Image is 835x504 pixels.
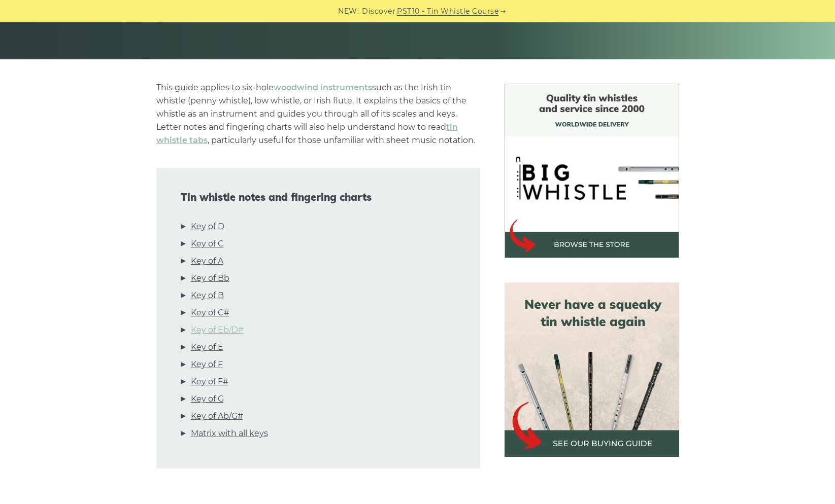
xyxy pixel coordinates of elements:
a: Key of B [191,289,224,302]
p: This guide applies to six-hole such as the Irish tin whistle (penny whistle), low whistle, or Iri... [156,81,480,147]
a: Key of F# [191,375,228,388]
a: Matrix with all keys [191,427,268,440]
a: Key of A [191,255,223,268]
a: Key of Eb/D# [191,323,244,337]
a: Key of E [191,341,223,354]
a: Key of G [191,392,224,406]
span: NEW: [338,6,359,17]
img: BigWhistle Tin Whistle Store [505,84,679,258]
span: Tin whistle notes and fingering charts [181,191,456,203]
a: Key of D [191,220,224,233]
img: tin whistle buying guide [505,282,679,457]
a: Key of Bb [191,272,229,285]
a: Key of C# [191,306,229,319]
a: Key of C [191,237,224,250]
a: Key of Ab/G# [191,410,243,423]
a: Key of F [191,358,223,371]
span: Discover [362,6,395,17]
a: woodwind instruments [274,83,372,92]
a: PST10 - Tin Whistle Course [397,6,498,17]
